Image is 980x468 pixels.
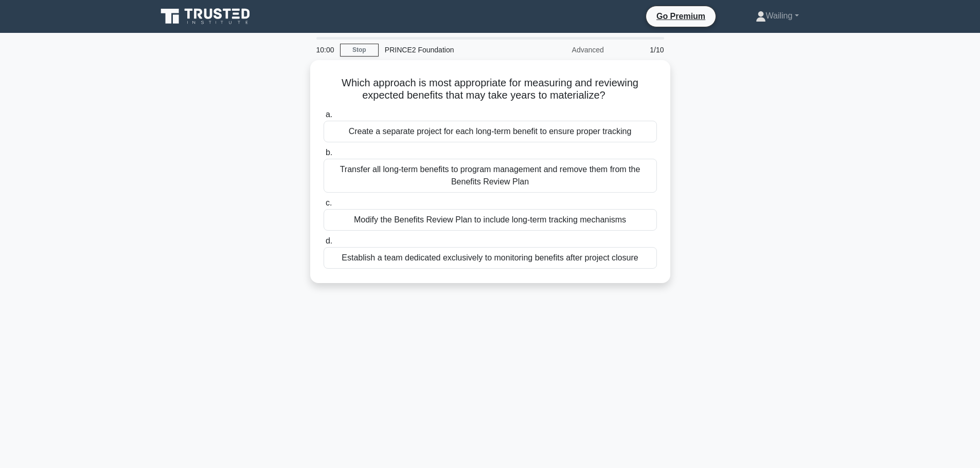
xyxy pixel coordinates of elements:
[520,40,610,60] div: Advanced
[326,198,332,207] span: c.
[326,148,332,157] span: b.
[340,44,379,57] a: Stop
[610,40,670,60] div: 1/10
[324,159,657,193] div: Transfer all long-term benefits to program management and remove them from the Benefits Review Plan
[326,110,332,119] span: a.
[310,40,340,60] div: 10:00
[324,247,657,269] div: Establish a team dedicated exclusively to monitoring benefits after project closure
[324,121,657,142] div: Create a separate project for each long-term benefit to ensure proper tracking
[650,10,711,23] a: Go Premium
[326,236,332,245] span: d.
[731,6,824,26] a: Wailing
[379,40,520,60] div: PRINCE2 Foundation
[323,77,658,102] h5: Which approach is most appropriate for measuring and reviewing expected benefits that may take ye...
[324,209,657,231] div: Modify the Benefits Review Plan to include long-term tracking mechanisms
